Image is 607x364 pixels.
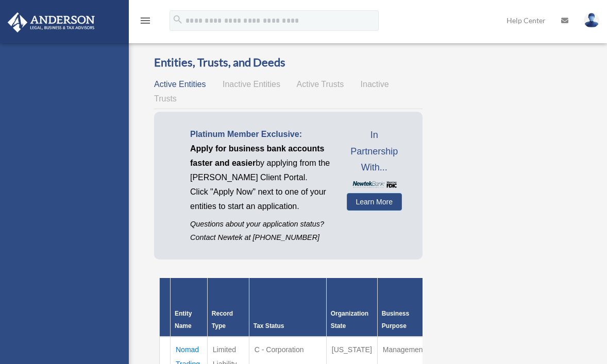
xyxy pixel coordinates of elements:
[377,278,430,337] th: Business Purpose
[297,80,344,89] span: Active Trusts
[5,12,98,32] img: Anderson Advisors Platinum Portal
[154,55,423,71] h3: Entities, Trusts, and Deeds
[171,278,208,337] th: Entity Name
[347,193,402,211] a: Learn More
[326,278,377,337] th: Organization State
[223,80,280,89] span: Inactive Entities
[584,13,599,28] img: User Pic
[154,80,389,103] span: Inactive Trusts
[190,142,331,185] p: by applying from the [PERSON_NAME] Client Portal.
[347,127,402,176] span: In Partnership With...
[139,14,151,27] i: menu
[190,185,331,214] p: Click "Apply Now" next to one of your entities to start an application.
[190,218,331,244] p: Questions about your application status? Contact Newtek at [PHONE_NUMBER]
[139,18,151,27] a: menu
[190,144,325,167] span: Apply for business bank accounts faster and easier
[352,181,397,188] img: NewtekBankLogoSM.png
[154,80,206,89] span: Active Entities
[190,127,331,142] p: Platinum Member Exclusive:
[172,14,183,25] i: search
[249,278,326,337] th: Tax Status
[207,278,249,337] th: Record Type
